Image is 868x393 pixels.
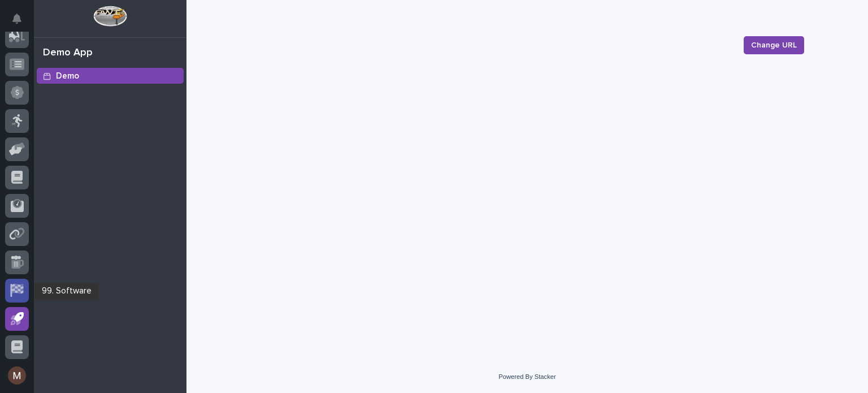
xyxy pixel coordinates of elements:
p: Demo [56,71,79,81]
div: Notifications [14,14,29,32]
button: users-avatar [5,364,29,387]
div: Demo App [43,47,93,59]
img: Workspace Logo [93,6,127,27]
button: Notifications [5,7,29,31]
button: Change URL [744,36,804,54]
a: Powered By Stacker [498,373,555,380]
span: Change URL [751,40,797,51]
a: Demo [34,67,186,84]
